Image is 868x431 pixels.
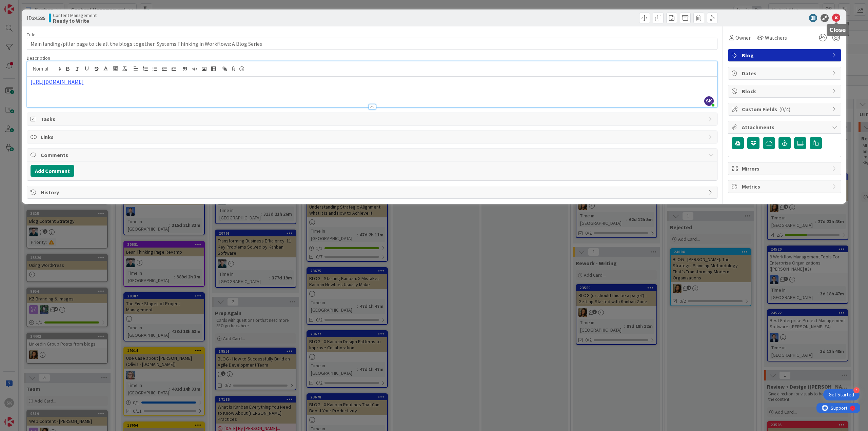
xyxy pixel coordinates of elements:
[41,133,705,141] span: Links
[742,164,829,173] span: Mirrors
[35,3,37,8] div: 3
[27,32,36,38] label: Title
[742,51,829,59] span: Blog
[823,389,860,400] div: Open Get Started checklist, remaining modules: 4
[27,14,45,22] span: ID
[742,123,829,131] span: Attachments
[14,1,31,9] span: Support
[829,27,846,33] h5: Close
[27,55,50,61] span: Description
[765,34,787,42] span: Watchers
[32,15,45,21] b: 24585
[41,188,705,196] span: History
[742,69,829,77] span: Dates
[853,387,860,393] div: 4
[31,165,74,177] button: Add Comment
[41,151,705,159] span: Comments
[53,18,97,23] b: Ready to Write
[829,391,854,398] div: Get Started
[742,87,829,95] span: Block
[704,96,714,106] span: SK
[742,182,829,191] span: Metrics
[735,34,751,42] span: Owner
[27,38,717,50] input: type card name here...
[742,105,829,113] span: Custom Fields
[53,13,97,18] span: Content Management
[779,106,790,113] span: ( 0/4 )
[41,115,705,123] span: Tasks
[31,78,84,85] a: [URL][DOMAIN_NAME]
